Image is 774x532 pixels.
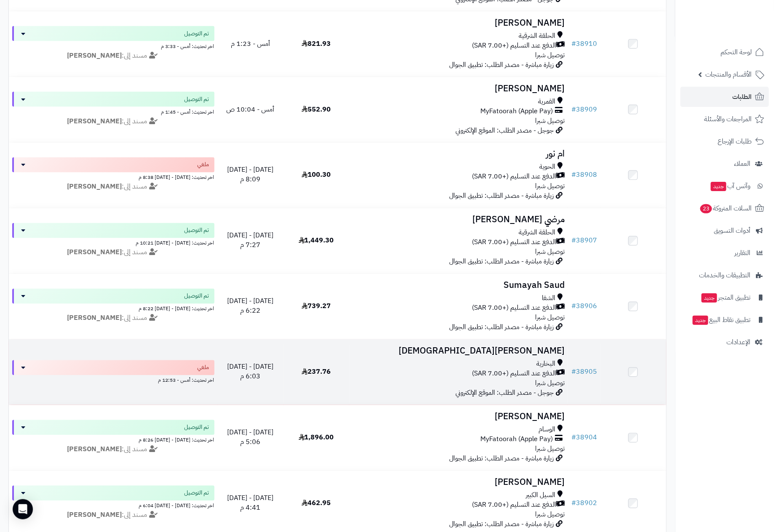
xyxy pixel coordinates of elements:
span: الدفع عند التسليم (+7.00 SAR) [472,172,556,182]
div: اخر تحديث: [DATE] - [DATE] 6:04 م [12,501,214,510]
span: 462.95 [302,498,331,508]
h3: Sumayah Saud [353,281,565,290]
span: زيارة مباشرة - مصدر الطلب: تطبيق الجوال [449,257,554,267]
strong: [PERSON_NAME] [67,116,122,126]
a: الإعدادات [680,332,769,352]
span: # [571,39,576,49]
span: 23 [700,204,712,213]
a: تطبيق نقاط البيعجديد [680,310,769,330]
div: مسند إلى: [6,117,221,126]
span: الأقسام والمنتجات [705,69,752,80]
span: الدفع عند التسليم (+7.00 SAR) [472,41,556,51]
span: توصيل شبرا [535,116,565,126]
a: التطبيقات والخدمات [680,265,769,285]
div: اخر تحديث: [DATE] - [DATE] 8:38 م [12,173,214,181]
span: # [571,498,576,508]
span: البخارية [536,359,555,369]
div: مسند إلى: [6,182,221,192]
span: زيارة مباشرة - مصدر الطلب: تطبيق الجوال [449,454,554,464]
span: زيارة مباشرة - مصدر الطلب: تطبيق الجوال [449,322,554,332]
span: تطبيق نقاط البيع [692,314,750,326]
h3: [PERSON_NAME][DEMOGRAPHIC_DATA] [353,346,565,356]
span: توصيل شبرا [535,313,565,323]
div: اخر تحديث: [DATE] - [DATE] 10:21 م [12,238,214,247]
strong: [PERSON_NAME] [67,247,122,258]
span: # [571,433,576,443]
span: تم التوصيل [185,226,209,235]
div: مسند إلى: [6,248,221,258]
span: 100.30 [302,170,331,180]
span: الطلبات [732,91,752,103]
span: 552.90 [302,104,331,114]
span: [DATE] - [DATE] 7:27 م [228,231,274,250]
a: وآتس آبجديد [680,176,769,196]
a: #38908 [571,170,597,180]
strong: [PERSON_NAME] [67,51,122,61]
a: #38905 [571,367,597,377]
span: المراجعات والأسئلة [704,113,752,125]
span: وآتس آب [710,180,750,192]
h3: مرضي [PERSON_NAME] [353,215,565,225]
span: الوسام [538,425,555,435]
span: جوجل - مصدر الطلب: الموقع الإلكتروني [455,125,554,136]
span: زيارة مباشرة - مصدر الطلب: تطبيق الجوال [449,519,554,529]
span: أمس - 1:23 م [231,39,270,49]
a: أدوات التسويق [680,221,769,241]
span: تم التوصيل [185,423,209,432]
div: Open Intercom Messenger [13,499,33,519]
span: [DATE] - [DATE] 5:06 م [228,428,274,447]
span: زيارة مباشرة - مصدر الطلب: تطبيق الجوال [449,191,554,201]
span: [DATE] - [DATE] 8:09 م [228,165,274,185]
h3: [PERSON_NAME] [353,84,565,93]
h3: ام نور [353,149,565,159]
span: التطبيقات والخدمات [699,269,750,281]
strong: [PERSON_NAME] [67,444,122,455]
span: # [571,170,576,180]
span: توصيل شبرا [535,247,565,257]
h3: [PERSON_NAME] [353,412,565,422]
div: مسند إلى: [6,51,221,61]
span: طلبات الإرجاع [718,136,752,147]
a: المراجعات والأسئلة [680,109,769,129]
span: زيارة مباشرة - مصدر الطلب: تطبيق الجوال [449,60,554,70]
strong: [PERSON_NAME] [67,510,122,520]
h3: [PERSON_NAME] [353,478,565,487]
span: السيل الكبير [526,491,555,500]
a: #38910 [571,39,597,49]
div: اخر تحديث: أمس - 3:33 م [12,41,214,50]
span: [DATE] - [DATE] 4:41 م [228,493,274,513]
span: توصيل شبرا [535,378,565,388]
div: اخر تحديث: أمس - 1:45 م [12,107,214,116]
span: 1,896.00 [299,433,334,443]
a: #38904 [571,433,597,443]
span: تم التوصيل [185,489,209,497]
div: مسند إلى: [6,445,221,455]
h3: [PERSON_NAME] [353,18,565,28]
span: MyFatoorah (Apple Pay) [480,106,553,116]
span: 739.27 [302,301,331,311]
a: طلبات الإرجاع [680,131,769,152]
span: [DATE] - [DATE] 6:22 م [228,296,274,316]
span: العملاء [734,158,750,170]
span: الدفع عند التسليم (+7.00 SAR) [472,238,556,247]
a: #38902 [571,498,597,508]
span: جديد [711,182,726,191]
a: #38909 [571,104,597,114]
div: اخر تحديث: أمس - 12:53 م [12,375,214,384]
a: العملاء [680,154,769,174]
span: توصيل شبرا [535,444,565,454]
span: أدوات التسويق [714,225,750,237]
span: الدفع عند التسليم (+7.00 SAR) [472,303,556,313]
span: # [571,301,576,311]
a: السلات المتروكة23 [680,198,769,218]
span: الإعدادات [726,336,750,348]
span: 821.93 [302,39,331,49]
span: السلات المتروكة [699,202,752,214]
span: ملغي [198,364,209,372]
span: جوجل - مصدر الطلب: الموقع الإلكتروني [455,388,554,398]
span: [DATE] - [DATE] 6:03 م [228,362,274,382]
span: 237.76 [302,367,331,377]
a: #38906 [571,301,597,311]
strong: [PERSON_NAME] [67,313,122,323]
span: الحلقة الشرقية [519,31,555,41]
